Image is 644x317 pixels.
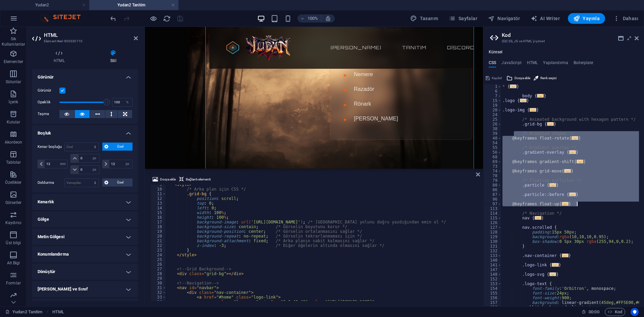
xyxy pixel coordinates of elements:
button: Navigatör [485,13,523,24]
h4: HTML [32,50,89,64]
h4: Görünür [32,69,138,81]
div: 68 [484,155,502,159]
button: Dosya ekle [152,175,177,183]
div: 55 [484,145,502,150]
span: Navigatör [488,15,520,22]
div: 13 [151,201,166,206]
span: AI Writer [531,15,560,22]
div: 155 [484,291,502,296]
p: Özellikler [5,180,21,185]
span: Yayınla [573,15,600,22]
h4: Boşluk [32,125,138,137]
label: Kenar boşluğu [38,143,64,151]
div: 130 [484,239,502,244]
nav: breadcrumb [52,308,64,316]
div: 38 [484,126,502,131]
div: 140 [484,258,502,263]
div: 113 [484,206,502,211]
div: 26 [484,122,502,126]
h4: Konumlandırma [32,246,138,262]
button: Özel [102,178,133,187]
div: 40 [484,136,502,141]
label: Taşma [38,110,59,118]
div: 131 [484,244,502,249]
div: 69 [484,159,502,164]
div: 154 [484,286,502,291]
span: Kod [608,308,622,316]
div: % [123,98,132,106]
div: 12 [151,196,166,201]
span: Dahası [613,15,638,22]
div: 24 [484,112,502,117]
h2: HTML [44,32,138,38]
div: 148 [484,272,502,277]
div: 158 [484,305,502,310]
img: Editor Logo [39,14,89,22]
div: 19 [151,229,166,234]
p: Kaydırıcı [5,220,21,225]
p: Üst bilgi [6,240,21,246]
span: ... [549,272,556,276]
div: 20 [484,108,502,112]
div: 24 [151,253,166,257]
div: 39 [484,131,502,136]
p: Görseller [5,200,21,205]
div: 79 [484,178,502,183]
div: 74 [484,169,502,173]
h6: Oturum süresi [582,308,599,316]
div: 128 [484,230,502,234]
span: ... [520,99,527,102]
span: ... [537,94,544,98]
span: 00 00 [589,308,599,316]
div: 14 [151,206,166,210]
span: ... [549,183,556,187]
h3: (S)CSS, JS ve HTML'yi yönet [502,38,625,44]
div: 96 [484,197,502,202]
div: 11 [151,192,166,196]
h4: Dönüştür [32,264,138,280]
h4: CSS [489,60,496,68]
div: 126 [484,220,502,225]
button: reload [163,14,171,22]
div: 152 [484,277,502,281]
label: Görünür [38,87,59,95]
div: 10 [151,187,166,192]
div: 15 [484,98,502,103]
span: ... [510,85,517,88]
span: Renk seçici [540,74,556,82]
span: ... [530,108,536,112]
div: 34 [151,300,166,304]
div: 141 [484,263,502,267]
div: 80 [484,183,502,188]
button: Usercentrics [631,308,639,316]
div: 114 [484,211,502,216]
span: Dosya ekle [515,74,530,82]
button: Özel [102,143,133,151]
span: Bağlantı elementi [186,175,211,183]
button: Dosya ekle [505,74,531,82]
div: 132 [484,249,502,253]
div: 20 [151,234,166,239]
span: ... [577,160,583,163]
div: 21 [151,239,166,243]
h4: Gölge [32,211,138,227]
div: 32 [151,290,166,295]
button: Sayfalar [446,13,480,24]
i: Geri al: (S)CSS'yi düzenle (Ctrl+Z) [109,15,117,22]
div: 78 [484,173,502,178]
p: Tablolar [6,160,21,165]
h4: Küresel [489,50,502,55]
button: Renk seçici [533,74,557,82]
span: ... [562,202,569,206]
span: Özel [110,178,131,187]
button: 100% [298,14,321,22]
label: Doldurma [38,179,64,187]
p: Formlar [6,280,21,286]
p: Sütunlar [6,79,21,85]
label: Opaklık [38,100,59,104]
div: 29 [151,276,166,281]
span: HTML [52,308,64,316]
h4: Yapılandırma [543,60,568,68]
div: 33 [151,295,166,300]
div: 6 [484,89,502,94]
